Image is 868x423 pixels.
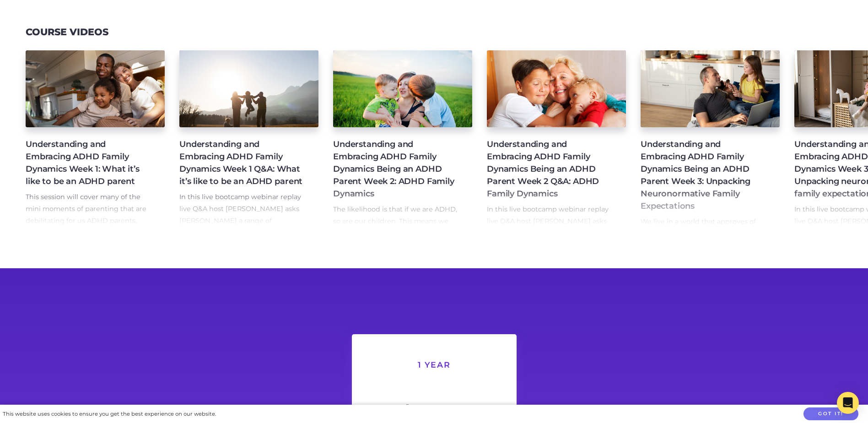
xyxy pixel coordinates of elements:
div: This website uses cookies to ensure you get the best experience on our website. [3,409,216,419]
button: Got it! [803,407,858,421]
div: Open Intercom Messenger [837,392,859,414]
a: Understanding and Embracing ADHD Family Dynamics Being an ADHD Parent Week 2: ADHD Family Dynamic... [333,50,472,226]
h4: Understanding and Embracing ADHD Family Dynamics Being an ADHD Parent Week 3: Unpacking Neuronorm... [641,138,765,212]
a: Understanding and Embracing ADHD Family Dynamics Being an ADHD Parent Week 3: Unpacking Neuronorm... [641,50,780,226]
a: Understanding and Embracing ADHD Family Dynamics Week 1 Q&A: What it’s like to be an ADHD parent ... [179,50,318,226]
p: In this live bootcamp webinar replay live Q&A host [PERSON_NAME] asks [PERSON_NAME] a range of qu... [487,204,611,287]
p: The likelihood is that if we are ADHD, so are our children. This means we are not just parenting ... [333,204,458,287]
a: Understanding and Embracing ADHD Family Dynamics Week 1: What it’s like to be an ADHD parent This... [26,50,165,226]
h3: Course Videos [26,27,108,38]
p: We live in a world that approves of certain structures, lifestyle choices, and functionalities in... [641,216,765,347]
h6: 1 Year [374,361,495,369]
h4: Understanding and Embracing ADHD Family Dynamics Being an ADHD Parent Week 2 Q&A: ADHD Family Dyn... [487,138,611,200]
p: This session will cover many of the mini moments of parenting that are debilitating for us ADHD p... [26,191,150,286]
h4: Understanding and Embracing ADHD Family Dynamics Week 1 Q&A: What it’s like to be an ADHD parent [179,138,304,188]
a: Understanding and Embracing ADHD Family Dynamics Being an ADHD Parent Week 2 Q&A: ADHD Family Dyn... [487,50,626,226]
p: In this live bootcamp webinar replay live Q&A host [PERSON_NAME] asks [PERSON_NAME] a range of qu... [179,191,304,274]
h4: Understanding and Embracing ADHD Family Dynamics Being an ADHD Parent Week 2: ADHD Family Dynamics [333,138,458,200]
h4: Understanding and Embracing ADHD Family Dynamics Week 1: What it’s like to be an ADHD parent [26,138,150,188]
